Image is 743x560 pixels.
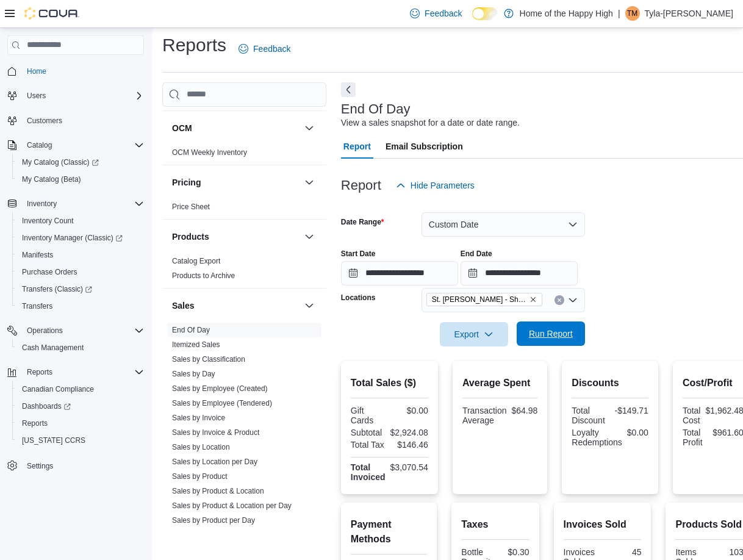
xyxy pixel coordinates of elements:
button: My Catalog (Beta) [12,171,149,188]
a: Dashboards [12,398,149,415]
span: Inventory Count [17,214,144,228]
span: Sales by Invoice [172,413,225,423]
span: Inventory [22,196,144,211]
h3: Report [341,178,381,193]
input: Press the down key to open a popover containing a calendar. [341,261,458,285]
button: Sales [302,298,317,313]
span: Settings [27,461,53,471]
button: Home [2,62,149,80]
div: Total Tax [351,440,387,450]
span: Feedback [253,43,290,55]
p: Tyla-[PERSON_NAME] [645,6,733,21]
div: Products [162,254,326,288]
div: OCM [162,145,326,165]
span: Transfers [17,299,144,314]
span: Operations [22,323,144,338]
a: Sales by Day [172,370,215,378]
a: Sales by Product & Location per Day [172,501,292,510]
span: Itemized Sales [172,340,220,350]
a: Transfers (Classic) [17,282,97,296]
span: Feedback [425,7,462,20]
strong: Total Invoiced [351,462,386,482]
span: Operations [27,326,63,336]
h3: End Of Day [341,102,411,117]
div: $0.00 [627,428,648,437]
button: Export [440,322,508,346]
button: Run Report [517,321,585,346]
a: Catalog Export [172,257,220,265]
button: Manifests [12,246,149,264]
a: Sales by Invoice & Product [172,428,259,437]
h2: Taxes [461,517,529,532]
span: Home [27,66,46,76]
a: Manifests [17,248,58,262]
button: Users [22,88,51,103]
button: Catalog [2,137,149,154]
a: My Catalog (Classic) [17,155,104,170]
span: Products to Archive [172,271,235,281]
span: Purchase Orders [17,265,144,279]
span: Manifests [17,248,144,262]
button: OCM [172,122,300,134]
span: Sales by Classification [172,354,245,364]
span: Cash Management [22,343,84,353]
a: Sales by Product [172,472,228,481]
div: $146.46 [392,440,428,450]
button: Reports [12,415,149,432]
label: Date Range [341,217,384,227]
span: My Catalog (Beta) [22,174,81,184]
a: Feedback [405,1,467,26]
a: Canadian Compliance [17,382,99,397]
a: [US_STATE] CCRS [17,433,90,448]
span: Run Report [529,328,573,340]
span: Users [22,88,144,103]
span: Sales by Location per Day [172,457,257,467]
span: Inventory Manager (Classic) [22,233,123,243]
a: Sales by Employee (Tendered) [172,399,272,407]
a: Inventory Count [17,214,79,228]
a: Customers [22,113,67,128]
h3: OCM [172,122,192,134]
a: Sales by Invoice [172,414,225,422]
img: Cova [24,7,79,20]
a: OCM Weekly Inventory [172,148,247,157]
input: Press the down key to open a popover containing a calendar. [461,261,578,285]
span: Home [22,63,144,79]
button: Sales [172,300,300,312]
span: Hide Parameters [411,179,475,192]
span: Sales by Employee (Tendered) [172,398,272,408]
button: Settings [2,456,149,474]
button: Inventory [2,195,149,212]
span: [US_STATE] CCRS [22,436,85,445]
a: Transfers (Classic) [12,281,149,298]
nav: Complex example [7,57,144,506]
div: $0.00 [392,406,428,415]
a: My Catalog (Beta) [17,172,86,187]
button: Reports [2,364,149,381]
h3: Products [172,231,209,243]
div: Total Profit [683,428,708,447]
span: Catalog [27,140,52,150]
span: Transfers (Classic) [17,282,144,296]
button: Inventory [22,196,62,211]
span: End Of Day [172,325,210,335]
div: $1,962.48 [705,406,743,415]
span: Reports [22,418,48,428]
button: Customers [2,112,149,129]
h3: Pricing [172,176,201,188]
button: Custom Date [422,212,585,237]
a: Inventory Manager (Classic) [12,229,149,246]
a: Sales by Product & Location [172,487,264,495]
h2: Total Sales ($) [351,376,428,390]
button: Operations [2,322,149,339]
h2: Payment Methods [351,517,428,547]
span: Purchase Orders [22,267,77,277]
h2: Average Spent [462,376,537,390]
div: View a sales snapshot for a date or date range. [341,117,520,129]
div: Sales [162,323,326,533]
span: Users [27,91,46,101]
span: Inventory Manager (Classic) [17,231,144,245]
a: Sales by Location per Day [172,458,257,466]
button: Canadian Compliance [12,381,149,398]
p: | [618,6,620,21]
